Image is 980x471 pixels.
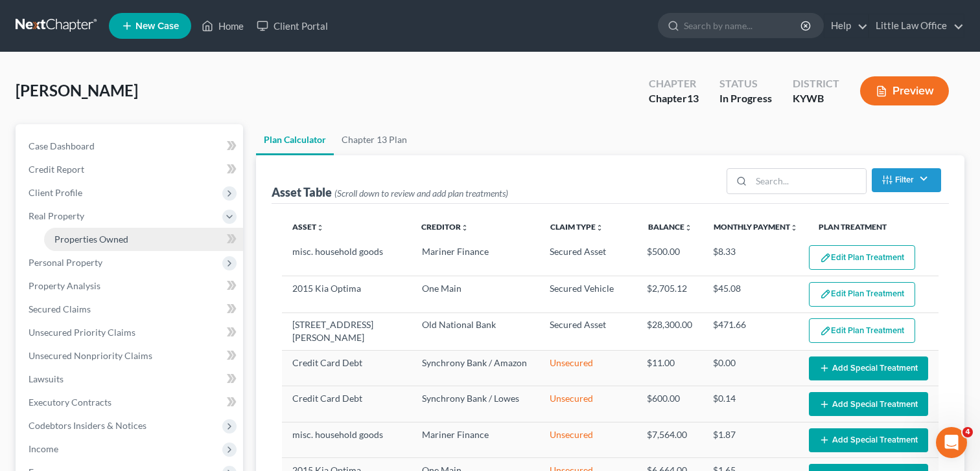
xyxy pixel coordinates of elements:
a: Properties Owned [44,228,243,251]
span: Client Profile [29,187,82,198]
img: edit-pencil-c1479a1de80d8dea1e2430c2f745a3c6a07e9d7aa2eeffe225670001d78357a8.svg [820,289,831,300]
a: Case Dashboard [18,135,243,158]
a: Claim Typeunfold_more [550,222,603,232]
span: Personal Property [29,257,102,268]
div: In Progress [719,91,772,106]
td: Old National Bank [412,312,539,350]
i: unfold_more [596,224,603,232]
a: Balanceunfold_more [648,222,692,232]
td: misc. household goods [282,240,412,276]
td: $0.14 [703,386,799,422]
span: (Scroll down to review and add plan treatments) [334,188,508,199]
span: Lawsuits [29,373,64,384]
span: Real Property [29,210,84,221]
th: Plan Treatment [808,214,939,240]
a: Unsecured Nonpriority Claims [18,344,243,367]
td: $8.33 [703,240,799,276]
img: edit-pencil-c1479a1de80d8dea1e2430c2f745a3c6a07e9d7aa2eeffe225670001d78357a8.svg [820,252,831,263]
td: $28,300.00 [636,312,703,350]
div: District [793,76,839,91]
td: [STREET_ADDRESS][PERSON_NAME] [282,312,412,350]
i: unfold_more [790,224,798,232]
td: $600.00 [636,386,703,422]
div: Asset Table [272,184,508,200]
a: Client Portal [250,14,334,38]
img: edit-pencil-c1479a1de80d8dea1e2430c2f745a3c6a07e9d7aa2eeffe225670001d78357a8.svg [820,325,831,336]
a: Monthly Paymentunfold_more [714,222,798,232]
td: Unsecured [539,386,636,422]
span: Secured Claims [29,303,91,314]
td: $500.00 [636,240,703,276]
button: Edit Plan Treatment [809,282,915,307]
td: $11.00 [636,351,703,386]
td: 2015 Kia Optima [282,276,412,312]
td: Secured Vehicle [539,276,636,312]
span: Unsecured Nonpriority Claims [29,350,152,361]
a: Executory Contracts [18,391,243,414]
a: Secured Claims [18,298,243,321]
a: Plan Calculator [256,124,334,155]
td: Secured Asset [539,240,636,276]
td: Unsecured [539,422,636,457]
td: Mariner Finance [412,240,539,276]
i: unfold_more [461,224,469,232]
div: KYWB [793,91,839,106]
button: Add Special Treatment [809,428,928,452]
a: Property Analysis [18,274,243,298]
button: Filter [872,168,941,192]
a: Help [824,14,868,38]
button: Preview [860,76,949,105]
div: Status [719,76,772,91]
td: One Main [412,276,539,312]
span: New Case [135,21,179,31]
span: Property Analysis [29,280,100,291]
a: Creditorunfold_more [421,222,469,232]
span: Case Dashboard [29,140,95,151]
span: 4 [962,427,973,437]
a: Unsecured Priority Claims [18,321,243,344]
button: Edit Plan Treatment [809,245,915,270]
div: Chapter [649,91,699,106]
input: Search by name... [684,14,802,38]
i: unfold_more [684,224,692,232]
td: $7,564.00 [636,422,703,457]
td: $2,705.12 [636,276,703,312]
td: $45.08 [703,276,799,312]
a: Lawsuits [18,367,243,391]
td: $0.00 [703,351,799,386]
td: Credit Card Debt [282,351,412,386]
td: Secured Asset [539,312,636,350]
span: Properties Owned [54,234,128,245]
button: Edit Plan Treatment [809,318,915,343]
input: Search... [751,169,866,193]
a: Chapter 13 Plan [334,124,415,155]
td: misc. household goods [282,422,412,457]
span: Executory Contracts [29,397,111,408]
a: Credit Report [18,158,243,181]
td: Synchrony Bank / Lowes [412,386,539,422]
td: Synchrony Bank / Amazon [412,351,539,386]
span: Credit Report [29,164,84,175]
button: Add Special Treatment [809,356,928,380]
td: Mariner Finance [412,422,539,457]
span: Unsecured Priority Claims [29,327,135,338]
a: Little Law Office [869,14,964,38]
iframe: Intercom live chat [936,427,967,458]
i: unfold_more [316,224,324,232]
span: Codebtors Insiders & Notices [29,420,146,431]
td: Unsecured [539,351,636,386]
div: Chapter [649,76,699,91]
span: Income [29,443,58,454]
td: Credit Card Debt [282,386,412,422]
a: Assetunfold_more [292,222,324,232]
a: Home [195,14,250,38]
span: 13 [687,92,699,104]
button: Add Special Treatment [809,392,928,416]
td: $1.87 [703,422,799,457]
td: $471.66 [703,312,799,350]
span: [PERSON_NAME] [16,81,138,100]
